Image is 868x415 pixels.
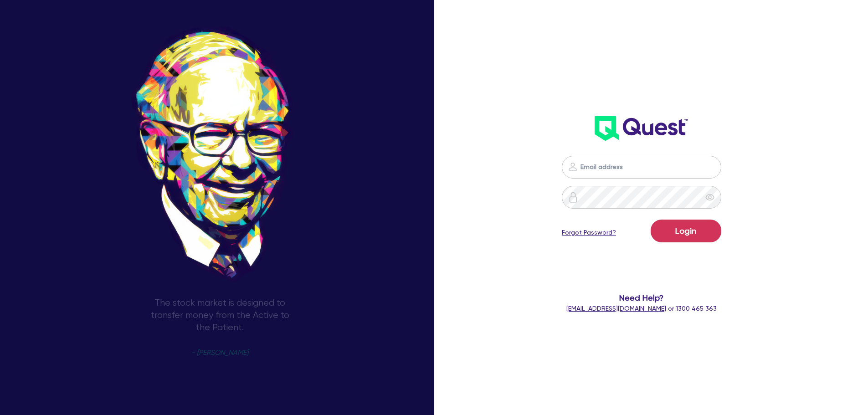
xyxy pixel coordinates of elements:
span: - [PERSON_NAME] [191,349,248,356]
img: icon-password [568,192,579,203]
span: Need Help? [525,292,758,304]
input: Email address [562,156,721,179]
a: [EMAIL_ADDRESS][DOMAIN_NAME] [566,305,666,312]
img: icon-password [567,161,578,172]
button: Login [651,220,721,242]
img: wH2k97JdezQIQAAAABJRU5ErkJggg== [595,116,688,141]
a: Forgot Password? [562,228,616,237]
span: or 1300 465 363 [566,305,717,312]
span: eye [705,193,714,202]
